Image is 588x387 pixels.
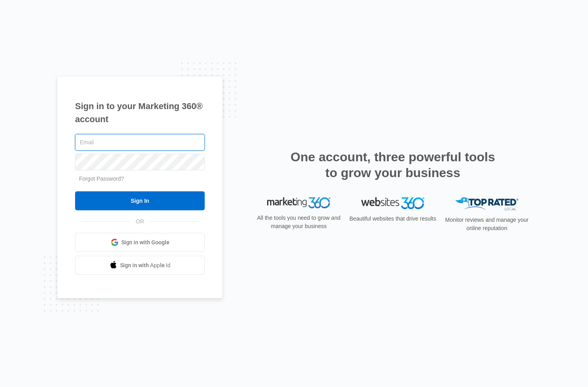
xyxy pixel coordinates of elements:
p: Monitor reviews and manage your online reputation [443,216,531,232]
span: OR [130,217,150,226]
a: Sign in with Apple Id [75,256,205,275]
p: All the tools you need to grow and manage your business [254,214,343,230]
input: Sign In [75,191,205,210]
h1: Sign in to your Marketing 360® account [75,100,205,126]
span: Sign in with Google [121,238,170,247]
input: Email [75,134,205,151]
h2: One account, three powerful tools to grow your business [288,149,498,181]
span: Sign in with Apple Id [120,261,171,270]
img: Top Rated Local [455,197,518,210]
p: Beautiful websites that drive results [349,215,437,223]
img: Websites 360 [361,197,424,209]
img: Marketing 360 [267,197,330,208]
a: Sign in with Google [75,233,205,252]
a: Forgot Password? [79,176,124,182]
